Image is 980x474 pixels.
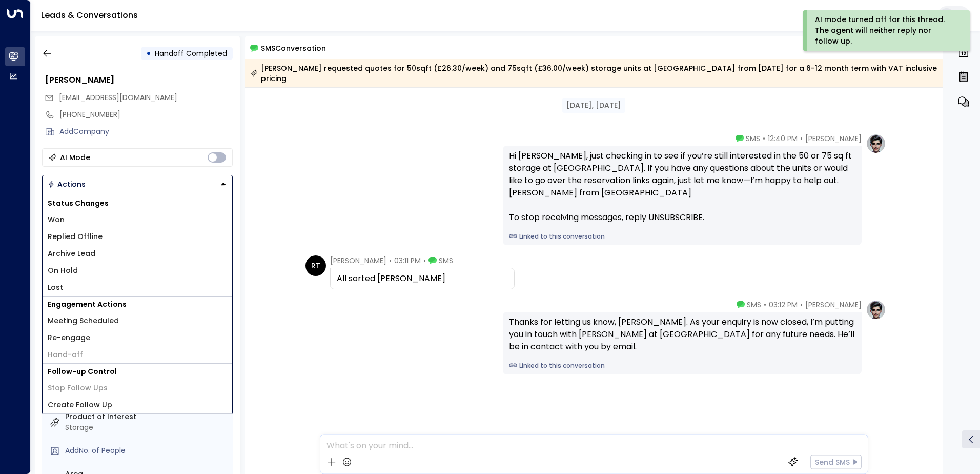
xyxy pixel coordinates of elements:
span: • [800,133,803,144]
span: • [423,255,426,266]
h1: Engagement Actions [43,297,232,312]
a: Leads & Conversations [41,9,138,21]
span: [PERSON_NAME] [805,300,862,310]
img: profile-logo.png [866,300,886,320]
span: 03:11 PM [394,255,421,266]
div: AI Mode [60,152,90,163]
div: Thanks for letting us know, [PERSON_NAME]. As your enquiry is now closed, I’m putting you in touc... [509,316,855,353]
div: Hi [PERSON_NAME], just checking in to see if you’re still interested in the 50 or 75 sq ft storag... [509,150,855,224]
span: Archive Lead [48,248,95,259]
span: SMS [747,300,761,310]
span: • [764,300,766,310]
div: [DATE], [DATE] [562,98,625,113]
div: AddNo. of People [65,445,229,456]
span: • [800,300,803,310]
span: Meeting Scheduled [48,315,119,326]
div: AddCompany [59,126,233,137]
div: AI mode turned off for this thread. The agent will neither reply nor follow up. [815,14,956,47]
span: Lost [48,282,63,293]
span: Hand-off [48,349,83,360]
span: Won [48,214,65,225]
span: Create Follow Up [48,400,112,410]
span: 03:12 PM [769,300,798,310]
div: All sorted [PERSON_NAME] [337,272,508,285]
div: [PHONE_NUMBER] [59,109,233,120]
span: Stop Follow Ups [48,383,108,393]
div: [PERSON_NAME] requested quotes for 50sqft (£26.30/week) and 75sqft (£36.00/week) storage units at... [250,63,937,84]
span: [PERSON_NAME] [805,133,862,144]
a: Linked to this conversation [509,361,855,370]
img: profile-logo.png [866,133,886,154]
a: Linked to this conversation [509,232,855,241]
span: • [763,133,765,144]
div: Actions [48,180,86,189]
div: • [146,44,151,63]
div: Button group with a nested menu [42,175,233,193]
div: RT [305,255,326,276]
span: bobsbump@hotmail.co.uk [59,92,177,103]
span: Re-engage [48,332,90,343]
span: Handoff Completed [155,48,227,58]
span: On Hold [48,265,78,276]
span: SMS [746,133,760,144]
div: [PERSON_NAME] [45,74,233,86]
span: Replied Offline [48,231,103,242]
label: Product of Interest [65,411,229,422]
span: 12:40 PM [768,133,798,144]
button: Actions [42,175,233,193]
h1: Follow-up Control [43,364,232,380]
h1: Status Changes [43,195,232,211]
span: [EMAIL_ADDRESS][DOMAIN_NAME] [59,92,177,103]
span: [PERSON_NAME] [330,255,386,266]
span: • [389,255,392,266]
div: Storage [65,422,229,433]
span: SMS [439,255,453,266]
span: SMS Conversation [261,42,326,54]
